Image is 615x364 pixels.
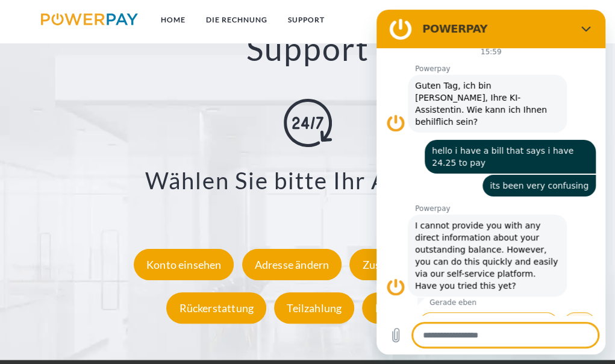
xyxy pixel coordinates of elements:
a: DIE RECHNUNG [196,9,278,31]
div: Hilfe-Center [362,292,448,324]
a: Zustellungsart ändern [346,258,484,271]
div: Rückerstattung [166,292,266,324]
img: logo-powerpay.svg [41,13,138,25]
div: Konto einsehen [134,249,234,280]
h3: Wählen Sie bitte Ihr Anliegen [6,166,609,195]
a: Teilzahlung [271,301,357,315]
a: SUPPORT [278,9,335,31]
h2: Support [6,28,609,69]
div: Teilzahlung [274,292,354,324]
div: Zustellungsart ändern [349,249,481,280]
a: Rückerstattung [163,301,269,315]
img: online-shopping.svg [284,99,332,147]
iframe: Messaging-Fenster [376,10,605,354]
a: Konto einsehen [131,258,237,271]
div: Adresse ändern [242,249,342,280]
a: Hilfe-Center [359,301,451,315]
a: agb [512,9,549,31]
a: Home [151,9,196,31]
a: Adresse ändern [239,258,345,271]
